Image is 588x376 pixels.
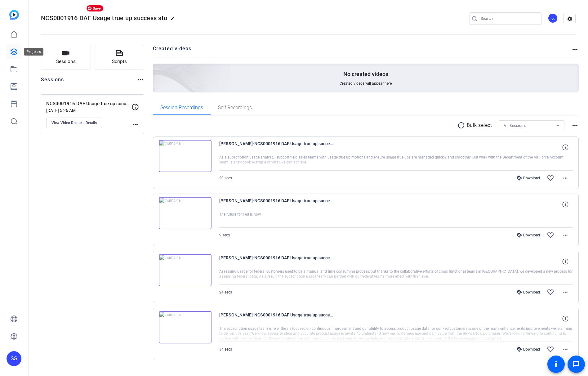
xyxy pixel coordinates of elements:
span: 20 secs [219,176,232,180]
mat-icon: message [572,360,580,368]
span: Self Recordings [218,105,252,110]
img: thumb-nail [159,254,212,286]
mat-icon: accessibility [552,360,560,368]
p: Bulk select [467,122,492,129]
mat-icon: radio_button_unchecked [457,122,467,129]
span: Created videos will appear here [340,81,392,86]
h2: Created videos [153,45,572,57]
img: thumb-nail [159,140,212,172]
ngx-avatar: Stephen Schultz [548,13,559,24]
img: thumb-nail [159,311,212,343]
mat-icon: more_horiz [562,346,569,353]
mat-icon: more_horiz [571,46,579,53]
p: NCS0001916 DAF Usage true up success [PERSON_NAME] [46,100,131,107]
span: [PERSON_NAME]-NCS0001916 DAF Usage true up success sto-NCS0001916 DAF Usage true up success [PERS... [219,197,334,212]
div: Download [514,176,543,181]
img: Creted videos background [83,2,231,137]
span: Session Recordings [160,105,203,110]
img: blue-gradient.svg [9,10,19,20]
mat-icon: more_horiz [562,289,569,296]
div: SS [548,13,558,23]
mat-icon: more_horiz [131,121,139,128]
div: Download [514,347,543,352]
span: 24 secs [219,290,232,294]
span: 34 secs [219,347,232,351]
p: No created videos [343,70,388,78]
mat-icon: more_horiz [571,122,579,129]
mat-icon: settings [563,14,576,24]
mat-icon: favorite_border [547,231,554,239]
h2: Sessions [41,76,64,88]
mat-icon: favorite_border [547,174,554,182]
div: Download [514,290,543,295]
mat-icon: edit [170,16,178,24]
mat-icon: favorite_border [547,289,554,296]
button: View Video Request Details [46,118,102,128]
span: [PERSON_NAME]-NCS0001916 DAF Usage true up success sto-NCS0001916 DAF Usage true up success [PERS... [219,254,334,269]
span: View Video Request Details [51,120,97,125]
mat-icon: more_horiz [562,231,569,239]
mat-icon: favorite_border [547,346,554,353]
mat-icon: more_horiz [137,76,144,83]
span: Scripts [112,58,127,65]
span: 9 secs [219,233,230,237]
div: Projects [24,48,43,56]
span: All Sessions [504,123,526,128]
div: SS [7,351,21,366]
span: [PERSON_NAME]-NCS0001916 DAF Usage true up success sto-NCS0001916 DAF Usage true up success [PERS... [219,311,334,326]
img: thumb-nail [159,197,212,229]
span: NCS0001916 DAF Usage true up success sto [41,14,167,22]
div: Download [514,233,543,238]
span: Sessions [56,58,76,65]
input: Search [481,15,537,22]
span: [PERSON_NAME]-NCS0001916 DAF Usage true up success sto-NCS0001916 DAF Usage true up success [PERS... [219,140,334,155]
span: Save [87,5,103,11]
button: Sessions [41,45,91,70]
mat-icon: more_horiz [562,174,569,182]
button: Scripts [95,45,145,70]
p: [DATE] 5:26 AM [46,108,131,113]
